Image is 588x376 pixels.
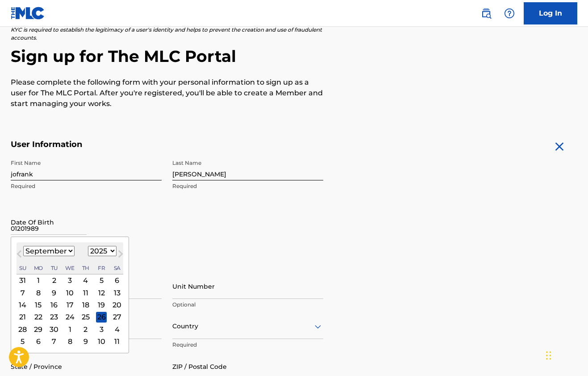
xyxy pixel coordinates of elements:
div: Choose Wednesday, September 10th, 2025 [65,287,75,298]
div: Choose Thursday, September 18th, 2025 [80,299,91,310]
div: Choose Tuesday, September 16th, 2025 [49,299,59,310]
div: Choose Thursday, September 4th, 2025 [80,275,91,286]
p: The MLC uses identity verification before a user is registered to comply with Know Your Customer ... [11,18,323,42]
iframe: Chat Widget [543,333,588,376]
div: Choose Sunday, September 28th, 2025 [17,324,28,335]
button: Next Month [113,249,128,263]
div: Choose Tuesday, September 9th, 2025 [49,287,59,298]
p: Required [11,182,162,190]
div: Choose Friday, September 12th, 2025 [96,287,107,298]
img: MLC Logo [11,7,45,20]
div: Choose Tuesday, September 2nd, 2025 [49,275,59,286]
div: Choose Thursday, September 11th, 2025 [80,287,91,298]
h5: User Information [11,139,323,150]
div: Choose Friday, September 19th, 2025 [96,299,107,310]
div: Choose Saturday, September 27th, 2025 [112,311,122,322]
div: Help [500,4,518,22]
a: Public Search [477,4,495,22]
div: Thursday [80,262,91,273]
div: Choose Saturday, October 4th, 2025 [112,324,122,335]
div: Choose Thursday, September 25th, 2025 [80,311,91,322]
div: Choose Monday, September 8th, 2025 [33,287,44,298]
div: Friday [96,262,107,273]
div: Choose Tuesday, September 30th, 2025 [49,324,59,335]
div: Choose Saturday, October 11th, 2025 [112,336,122,347]
div: Choose Friday, September 26th, 2025 [96,311,107,322]
div: Choose Friday, October 10th, 2025 [96,336,107,347]
div: Choose Tuesday, September 23rd, 2025 [49,311,59,322]
div: Choose Saturday, September 6th, 2025 [112,275,122,286]
div: Choose Monday, September 22nd, 2025 [33,311,44,322]
div: Choose Saturday, September 13th, 2025 [112,287,122,298]
img: search [481,8,492,19]
div: Wednesday [65,262,75,273]
div: Choose Wednesday, October 8th, 2025 [65,336,75,347]
div: Choose Sunday, October 5th, 2025 [17,336,28,347]
p: Optional [172,301,323,309]
div: Choose Thursday, October 2nd, 2025 [80,324,91,335]
div: Choose Monday, October 6th, 2025 [33,336,44,347]
div: Drag [546,342,551,369]
a: Log In [524,2,577,25]
div: Choose Wednesday, September 17th, 2025 [65,299,75,310]
div: Choose Monday, September 15th, 2025 [33,299,44,310]
p: Required [172,182,323,190]
div: Choose Saturday, September 20th, 2025 [112,299,122,310]
div: Choose Monday, September 1st, 2025 [33,275,44,286]
div: Saturday [112,262,122,273]
img: close [552,139,567,154]
div: Sunday [17,262,28,273]
div: Choose Monday, September 29th, 2025 [33,324,44,335]
div: Choose Tuesday, October 7th, 2025 [49,336,59,347]
div: Month September, 2025 [17,274,123,347]
h2: Sign up for The MLC Portal [11,46,577,66]
div: Choose Sunday, September 14th, 2025 [17,299,28,310]
div: Choose Sunday, September 7th, 2025 [17,287,28,298]
div: Choose Sunday, August 31st, 2025 [17,275,28,286]
div: Choose Wednesday, October 1st, 2025 [65,324,75,335]
div: Choose Thursday, October 9th, 2025 [80,336,91,347]
div: Tuesday [49,262,59,273]
p: Please complete the following form with your personal information to sign up as a user for The ML... [11,77,323,109]
div: Choose Wednesday, September 3rd, 2025 [65,275,75,286]
div: Monday [33,262,44,273]
h5: Personal Address [11,264,577,274]
div: Choose Sunday, September 21st, 2025 [17,311,28,322]
p: Required [172,341,323,349]
div: Choose Wednesday, September 24th, 2025 [65,311,75,322]
div: Choose Friday, September 5th, 2025 [96,275,107,286]
div: Choose Date [11,237,129,353]
div: Choose Friday, October 3rd, 2025 [96,324,107,335]
button: Previous Month [12,249,26,263]
img: help [504,8,515,19]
